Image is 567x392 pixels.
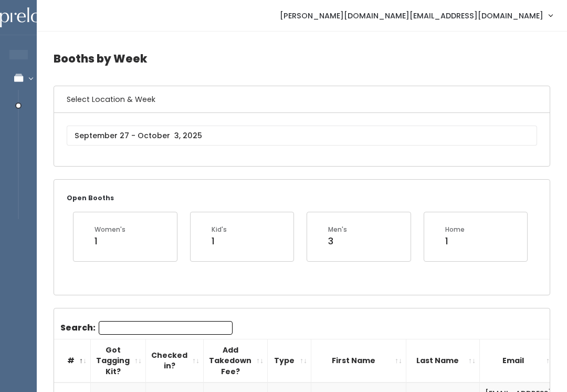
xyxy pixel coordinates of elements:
a: [PERSON_NAME][DOMAIN_NAME][EMAIL_ADDRESS][DOMAIN_NAME] [269,4,563,27]
span: [PERSON_NAME][DOMAIN_NAME][EMAIL_ADDRESS][DOMAIN_NAME] [280,10,543,22]
div: Home [445,225,465,234]
th: Last Name: activate to sort column ascending [406,339,480,383]
th: Got Tagging Kit?: activate to sort column ascending [91,339,146,383]
div: 1 [94,234,125,248]
input: Search: [99,321,233,335]
div: Women's [94,225,125,234]
div: 1 [445,234,465,248]
small: Open Booths [67,193,114,202]
th: Email: activate to sort column ascending [480,339,558,383]
th: Type: activate to sort column ascending [268,339,311,383]
th: Checked in?: activate to sort column ascending [146,339,204,383]
div: Kid's [212,225,227,234]
h4: Booths by Week [54,44,550,73]
th: #: activate to sort column descending [54,339,91,383]
th: First Name: activate to sort column ascending [311,339,406,383]
th: Add Takedown Fee?: activate to sort column ascending [204,339,268,383]
input: September 27 - October 3, 2025 [67,126,537,146]
label: Search: [60,321,233,335]
div: 3 [328,234,347,248]
div: Men's [328,225,347,234]
h6: Select Location & Week [54,86,550,113]
div: 1 [212,234,227,248]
